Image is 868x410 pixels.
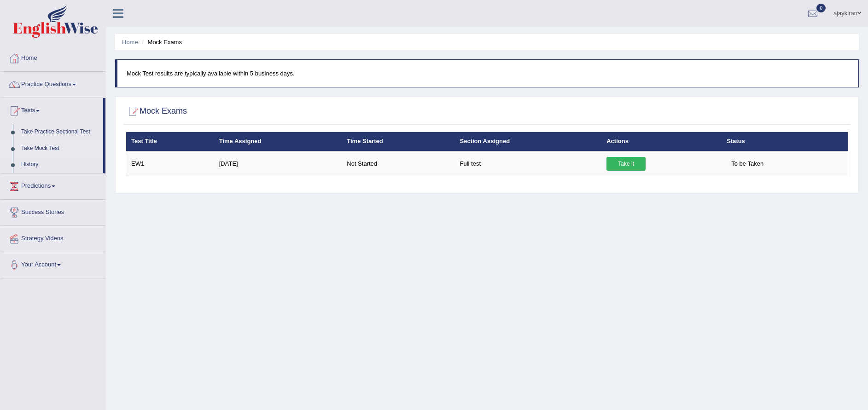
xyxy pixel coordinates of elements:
[214,151,342,176] td: [DATE]
[17,156,103,173] a: History
[126,104,187,118] h2: Mock Exams
[0,72,105,95] a: Practice Questions
[0,252,105,275] a: Your Account
[342,151,454,176] td: Not Started
[126,151,214,176] td: EW1
[17,124,103,140] a: Take Practice Sectional Test
[214,132,342,151] th: Time Assigned
[601,132,722,151] th: Actions
[0,98,103,121] a: Tests
[127,69,849,78] p: Mock Test results are typically available within 5 business days.
[0,226,105,249] a: Strategy Videos
[816,4,826,12] span: 0
[0,46,105,69] a: Home
[17,140,103,157] a: Take Mock Test
[342,132,454,151] th: Time Started
[122,39,138,46] a: Home
[722,132,848,151] th: Status
[0,173,105,196] a: Predictions
[455,151,602,176] td: Full test
[606,157,646,171] a: Take it
[727,157,768,171] span: To be Taken
[455,132,602,151] th: Section Assigned
[126,132,214,151] th: Test Title
[140,38,182,46] li: Mock Exams
[0,200,105,223] a: Success Stories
